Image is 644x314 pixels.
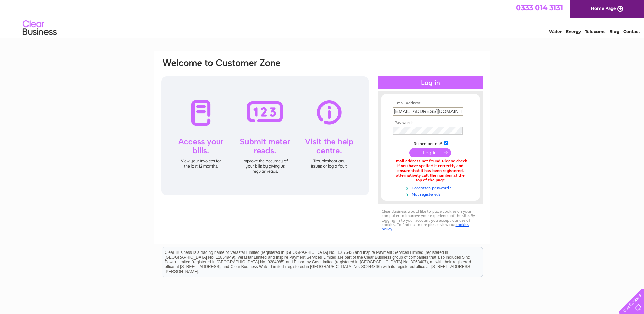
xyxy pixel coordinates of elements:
[549,29,562,34] a: Water
[393,159,468,182] div: Email address not found. Please check if you have spelled it correctly and ensure that it has bee...
[391,140,470,146] td: Remember me?
[409,148,451,157] input: Submit
[566,29,581,34] a: Energy
[393,184,470,191] a: Forgotten password?
[585,29,605,34] a: Telecoms
[391,101,470,106] th: Email Address:
[391,121,470,125] th: Password:
[623,29,640,34] a: Contact
[378,206,483,235] div: Clear Business would like to place cookies on your computer to improve your experience of the sit...
[609,29,619,34] a: Blog
[162,4,483,33] div: Clear Business is a trading name of Verastar Limited (registered in [GEOGRAPHIC_DATA] No. 3667643...
[393,191,470,197] a: Not registered?
[516,3,563,12] a: 0333 014 3131
[382,222,469,231] a: cookies policy
[22,18,57,38] img: logo.png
